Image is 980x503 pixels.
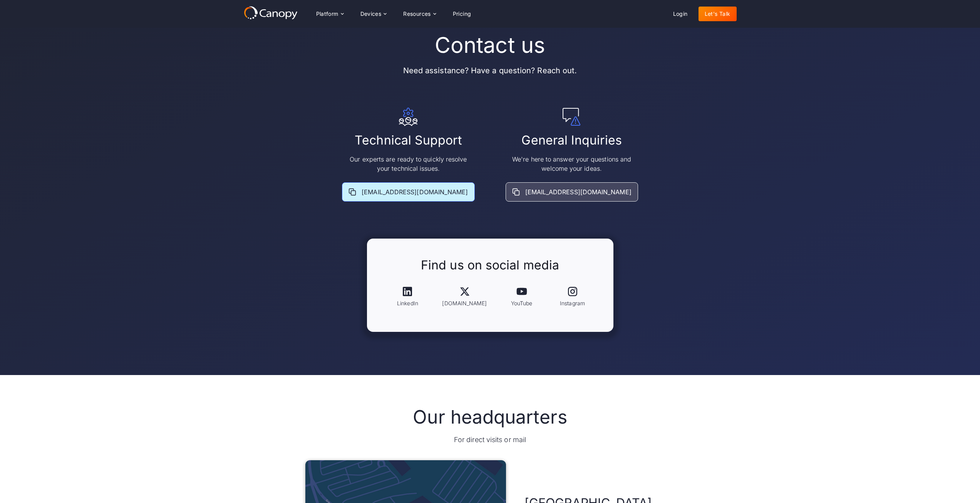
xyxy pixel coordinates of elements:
p: Need assistance? Have a question? Reach out. [403,64,577,77]
h2: Technical Support [355,132,462,148]
a: Let's Talk [699,7,737,21]
p: Our experts are ready to quickly resolve your technical issues. [347,155,470,173]
div: [EMAIL_ADDRESS][DOMAIN_NAME] [525,187,632,197]
div: Devices [354,6,393,22]
a: LinkedIn [385,279,430,313]
div: LinkedIn [397,299,418,307]
div: Platform [316,11,338,17]
p: We're here to answer your questions and welcome your ideas. [510,155,633,173]
h2: General Inquiries [521,132,622,148]
a: Login [667,7,694,21]
a: Instagram [550,279,595,313]
div: Resources [403,11,431,17]
h2: Our headquarters [413,406,567,428]
div: [EMAIL_ADDRESS][DOMAIN_NAME] [362,187,468,197]
h1: Contact us [435,32,545,58]
div: Instagram [560,299,585,307]
h2: Find us on social media [421,257,559,273]
div: [DOMAIN_NAME] [442,299,487,307]
div: YouTube [511,299,533,307]
p: For direct visits or mail [454,434,526,445]
div: Resources [397,6,442,22]
a: YouTube [499,279,544,313]
a: [DOMAIN_NAME] [436,279,493,313]
div: Platform [310,6,350,22]
div: Devices [360,11,382,17]
a: Pricing [447,7,477,21]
